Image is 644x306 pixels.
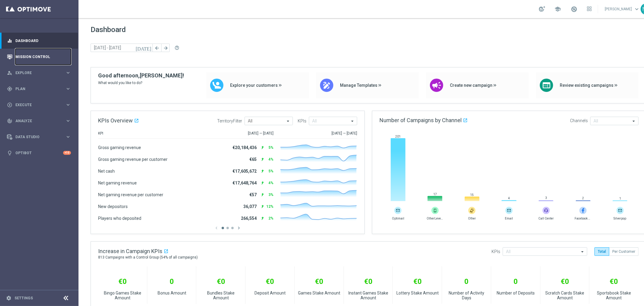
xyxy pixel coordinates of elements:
button: Mission Control [7,54,71,59]
button: equalizer Dashboard [7,38,71,43]
i: equalizer [7,38,12,44]
button: lightbulb Optibot +10 [7,151,71,155]
i: gps_fixed [7,86,12,92]
div: Optibot [7,145,71,161]
a: [PERSON_NAME]keyboard_arrow_down [604,5,641,14]
i: track_changes [7,118,12,124]
i: lightbulb [7,150,12,156]
button: play_circle_outline Execute keyboard_arrow_right [7,103,71,107]
button: gps_fixed Plan keyboard_arrow_right [7,86,71,91]
div: Explore [7,70,65,76]
div: Analyze [7,118,65,124]
a: Settings [14,296,33,300]
span: Explore [15,71,65,75]
span: Plan [15,87,65,91]
span: keyboard_arrow_down [633,6,640,12]
i: play_circle_outline [7,102,12,108]
div: Mission Control [7,49,71,65]
i: keyboard_arrow_right [65,70,71,76]
div: Data Studio [7,134,65,140]
i: keyboard_arrow_right [65,102,71,108]
div: Plan [7,86,65,92]
span: school [554,6,561,12]
div: Execute [7,102,65,108]
i: keyboard_arrow_right [65,118,71,124]
a: Optibot [15,145,63,161]
i: person_search [7,70,12,76]
div: +10 [63,151,71,155]
span: Execute [15,103,65,107]
i: settings [6,295,11,301]
button: Data Studio keyboard_arrow_right [7,135,71,139]
button: track_changes Analyze keyboard_arrow_right [7,119,71,123]
i: keyboard_arrow_right [65,86,71,92]
a: Mission Control [15,49,71,65]
button: person_search Explore keyboard_arrow_right [7,70,71,75]
div: Dashboard [7,33,71,49]
a: Dashboard [15,33,71,49]
span: Analyze [15,119,65,123]
span: Data Studio [15,135,65,139]
i: keyboard_arrow_right [65,134,71,140]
